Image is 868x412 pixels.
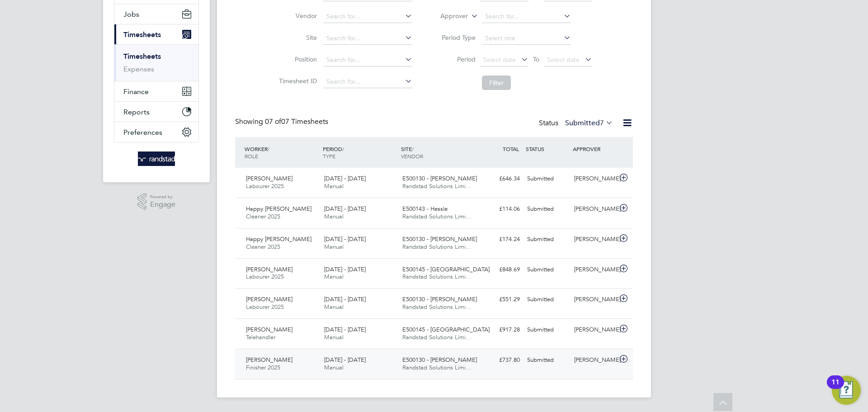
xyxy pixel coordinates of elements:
button: Timesheets [114,24,198,44]
img: randstad-logo-retina.png [138,152,175,166]
span: Powered by [150,193,175,201]
label: Period [435,55,476,63]
label: Approver [427,12,468,21]
span: TOTAL [503,145,519,152]
div: [PERSON_NAME] [571,232,618,247]
div: STATUS [524,141,571,157]
label: Vendor [276,12,317,20]
span: Manual [324,213,344,220]
span: [DATE] - [DATE] [324,175,366,182]
button: Filter [482,76,511,90]
span: Finisher 2025 [246,364,280,371]
span: E500143 - Hessle [402,205,448,213]
a: Timesheets [123,52,161,61]
input: Search for... [323,10,412,23]
span: [DATE] - [DATE] [324,356,366,364]
span: Jobs [123,10,139,19]
div: Submitted [524,322,571,337]
button: Finance [114,81,198,101]
div: SITE [399,141,477,164]
span: [PERSON_NAME] [246,326,292,333]
span: Randstad Solutions Limi… [402,333,472,341]
div: Submitted [524,292,571,307]
input: Search for... [323,76,412,88]
span: / [412,145,414,152]
div: 11 [831,382,840,394]
a: Go to home page [114,152,199,166]
div: [PERSON_NAME] [571,353,618,368]
span: 07 Timesheets [265,117,328,126]
span: E500130 - [PERSON_NAME] [402,356,477,364]
div: [PERSON_NAME] [571,171,618,186]
span: Happy [PERSON_NAME] [246,235,311,243]
span: Timesheets [123,30,161,39]
span: 7 [600,118,604,128]
div: Submitted [524,353,571,368]
span: Cleaner 2025 [246,213,280,220]
label: Site [276,33,317,42]
div: Showing [235,117,330,127]
span: [PERSON_NAME] [246,295,292,303]
span: Manual [324,333,344,341]
span: Labourer 2025 [246,303,284,311]
span: / [342,145,344,152]
span: [PERSON_NAME] [246,265,292,273]
span: Manual [324,364,344,371]
span: Manual [324,273,344,280]
div: Submitted [524,202,571,217]
span: Manual [324,243,344,251]
span: VENDOR [401,152,423,160]
label: Position [276,55,317,63]
span: Select date [547,56,580,64]
input: Search for... [482,10,571,23]
span: / [268,145,269,152]
span: Randstad Solutions Limi… [402,243,472,251]
input: Search for... [323,54,412,66]
span: [PERSON_NAME] [246,356,292,364]
span: Finance [123,87,149,96]
input: Select one [482,32,571,45]
span: Preferences [123,128,162,137]
span: Reports [123,108,150,116]
div: Timesheets [114,44,198,81]
span: Randstad Solutions Limi… [402,273,472,280]
span: To [530,53,542,65]
div: [PERSON_NAME] [571,322,618,337]
div: Status [539,117,615,130]
div: [PERSON_NAME] [571,292,618,307]
span: Labourer 2025 [246,182,284,190]
span: [DATE] - [DATE] [324,326,366,333]
span: 07 of [265,117,281,126]
span: ROLE [245,152,258,160]
button: Reports [114,102,198,122]
span: Labourer 2025 [246,273,284,280]
a: Powered byEngage [137,193,176,210]
div: PERIOD [321,141,399,164]
button: Jobs [114,4,198,24]
button: Open Resource Center, 11 new notifications [832,376,861,405]
div: £174.24 [476,232,524,247]
div: £551.29 [476,292,524,307]
span: Cleaner 2025 [246,243,280,251]
a: Expenses [123,65,154,73]
span: E500130 - [PERSON_NAME] [402,235,477,243]
span: Randstad Solutions Limi… [402,303,472,311]
span: Manual [324,182,344,190]
span: E500145 - [GEOGRAPHIC_DATA] [402,326,490,333]
span: [DATE] - [DATE] [324,205,366,213]
span: E500130 - [PERSON_NAME] [402,175,477,182]
span: [DATE] - [DATE] [324,235,366,243]
div: £737.80 [476,353,524,368]
span: Randstad Solutions Limi… [402,182,472,190]
div: WORKER [242,141,321,164]
label: Timesheet ID [276,77,317,85]
div: Submitted [524,232,571,247]
span: Manual [324,303,344,311]
span: E500130 - [PERSON_NAME] [402,295,477,303]
span: Randstad Solutions Limi… [402,213,472,220]
div: £917.28 [476,322,524,337]
span: E500145 - [GEOGRAPHIC_DATA] [402,265,490,273]
input: Search for... [323,32,412,45]
span: Select date [483,56,516,64]
span: [PERSON_NAME] [246,175,292,182]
